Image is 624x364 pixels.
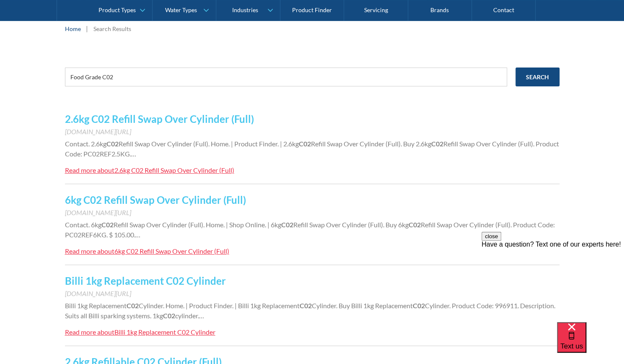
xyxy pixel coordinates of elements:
[65,68,507,86] input: e.g. chilled water cooler
[515,68,559,86] input: Search
[65,127,559,137] div: [DOMAIN_NAME][URL]
[409,221,421,229] strong: C02
[65,24,81,33] a: Home
[65,246,229,256] a: Read more about6kg C02 Refill Swap Over Cylinder (Full)
[131,150,136,158] span: …
[557,322,624,364] iframe: podium webchat widget bubble
[65,275,226,287] a: Billi 1kg Replacement C02 Cylinder
[482,232,624,333] iframe: podium webchat widget prompt
[299,140,311,148] strong: C02
[232,7,258,14] div: Industries
[65,247,114,255] div: Read more about
[93,24,131,33] div: Search Results
[312,302,413,309] span: Cylinder. Buy Billi 1kg Replacement
[127,302,139,309] strong: C02
[119,140,299,148] span: Refill Swap Over Cylinder (Full). Home. | Product Finder. | 2.6kg
[65,166,114,174] div: Read more about
[98,7,136,14] div: Product Types
[114,166,234,174] div: 2.6kg C02 Refill Swap Over Cylinder (Full)
[139,302,300,309] span: Cylinder. Home. | Product Finder. | Billi 1kg Replacement
[65,302,555,320] span: Cylinder. Product Code: 996911. Description. Suits all Billi sparking systems. 1kg
[65,328,114,336] div: Read more about
[106,140,119,148] strong: C02
[413,302,425,309] strong: C02
[165,7,197,14] div: Water Types
[65,140,106,148] span: Contact. 2.6kg
[65,208,559,218] div: [DOMAIN_NAME][URL]
[175,312,199,320] span: cylinder.
[85,23,89,34] div: |
[65,289,559,299] div: [DOMAIN_NAME][URL]
[65,327,215,337] a: Read more aboutBilli 1kg Replacement C02 Cylinder
[65,113,254,125] a: 2.6kg C02 Refill Swap Over Cylinder (Full)
[114,221,281,229] span: Refill Swap Over Cylinder (Full). Home. | Shop Online. | 6kg
[101,221,114,229] strong: C02
[281,221,293,229] strong: C02
[311,140,431,148] span: Refill Swap Over Cylinder (Full). Buy 2.6kg
[431,140,443,148] strong: C02
[65,194,246,206] a: 6kg C02 Refill Swap Over Cylinder (Full)
[293,221,409,229] span: Refill Swap Over Cylinder (Full). Buy 6kg
[65,140,559,158] span: Refill Swap Over Cylinder (Full). Product Code: PC02REF2.5KG.
[65,221,555,239] span: Refill Swap Over Cylinder (Full). Product Code: PC02REF6KG. $ 105.00.
[114,328,215,336] div: Billi 1kg Replacement C02 Cylinder
[65,221,101,229] span: Contact. 6kg
[114,247,229,255] div: 6kg C02 Refill Swap Over Cylinder (Full)
[300,302,312,309] strong: C02
[65,302,127,309] span: Billi 1kg Replacement
[135,231,140,239] span: …
[163,312,175,320] strong: C02
[199,312,204,320] span: …
[65,165,234,175] a: Read more about2.6kg C02 Refill Swap Over Cylinder (Full)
